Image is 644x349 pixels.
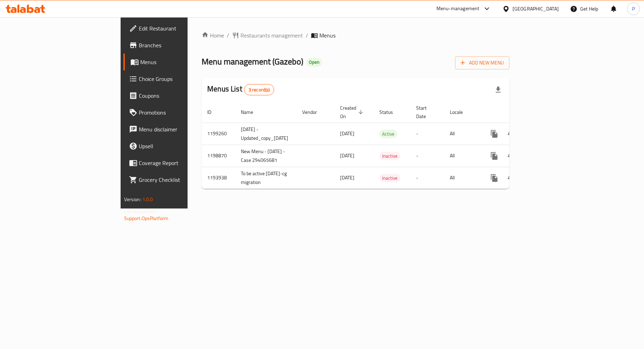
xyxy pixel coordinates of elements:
[123,171,228,188] a: Grocery Checklist
[436,5,480,13] div: Menu-management
[123,104,228,121] a: Promotions
[244,84,274,95] div: Total records count
[123,54,228,70] a: Menus
[139,108,223,117] span: Promotions
[244,87,274,93] span: 3 record(s)
[123,155,228,171] a: Coverage Report
[207,84,274,95] h2: Menus List
[450,108,472,116] span: Locale
[340,173,354,182] span: [DATE]
[302,108,326,116] span: Vendor
[503,125,520,142] button: Change Status
[340,129,354,138] span: [DATE]
[379,152,400,160] span: Inactive
[444,123,480,145] td: All
[379,130,397,138] span: Active
[124,207,156,216] span: Get support on:
[207,108,221,116] span: ID
[490,81,507,98] div: Export file
[139,91,223,100] span: Coupons
[241,108,262,116] span: Name
[123,138,228,155] a: Upsell
[503,148,520,164] button: Change Status
[140,58,223,66] span: Menus
[306,58,322,67] div: Open
[142,195,153,204] span: 1.0.0
[379,174,400,182] span: Inactive
[139,142,223,150] span: Upsell
[379,108,402,116] span: Status
[202,54,303,69] span: Menu management ( Gazebo )
[461,59,504,67] span: Add New Menu
[227,31,229,40] li: /
[340,151,354,160] span: [DATE]
[319,31,335,40] span: Menus
[202,102,559,189] table: enhanced table
[235,123,297,145] td: [DATE] - Updated_copy_[DATE]
[444,167,480,189] td: All
[486,148,503,164] button: more
[139,24,223,33] span: Edit Restaurant
[503,170,520,186] button: Change Status
[123,37,228,54] a: Branches
[139,41,223,49] span: Branches
[235,167,297,189] td: To be active [DATE]-cg migration
[123,87,228,104] a: Coupons
[235,145,297,167] td: New Menu - [DATE] - Case 294065681
[513,5,559,13] div: [GEOGRAPHIC_DATA]
[455,56,509,69] button: Add New Menu
[123,121,228,138] a: Menu disclaimer
[306,59,322,65] span: Open
[416,104,436,121] span: Start Date
[486,170,503,186] button: more
[486,125,503,142] button: more
[139,75,223,83] span: Choice Groups
[124,195,141,204] span: Version:
[232,31,303,40] a: Restaurants management
[632,5,635,13] span: P
[123,70,228,87] a: Choice Groups
[444,145,480,167] td: All
[240,31,303,40] span: Restaurants management
[139,159,223,167] span: Coverage Report
[202,31,509,40] nav: breadcrumb
[411,123,444,145] td: -
[480,102,559,123] th: Actions
[123,20,228,37] a: Edit Restaurant
[124,214,169,223] a: Support.OpsPlatform
[306,31,308,40] li: /
[340,104,365,121] span: Created On
[139,176,223,184] span: Grocery Checklist
[139,125,223,134] span: Menu disclaimer
[411,145,444,167] td: -
[411,167,444,189] td: -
